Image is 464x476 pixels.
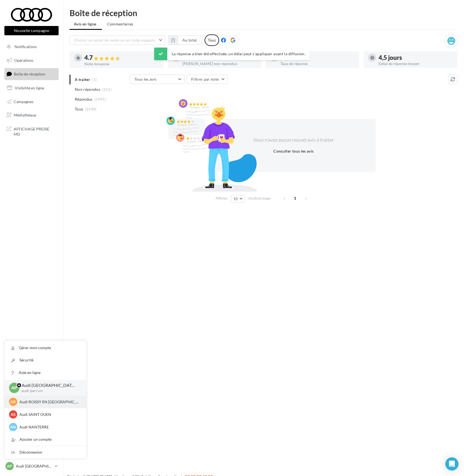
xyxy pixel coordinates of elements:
[70,9,457,17] div: Boîte de réception
[271,148,316,154] button: Consulter tous les avis
[130,75,185,84] button: Tous les avis
[3,123,60,139] a: AFFICHAGE PRESSE MD
[75,106,83,112] span: Tous
[22,389,78,393] p: audi-pari-urc
[3,55,60,66] a: Opérations
[379,55,453,61] div: 4,5 jours
[22,382,78,389] p: Audi [GEOGRAPHIC_DATA] 17
[19,412,80,417] p: Audi SAINT OUEN
[231,195,245,203] button: 10
[14,58,33,63] span: Opérations
[11,412,16,417] span: AS
[4,461,59,471] a: AP Audi [GEOGRAPHIC_DATA] 17
[291,194,300,203] span: 1
[19,424,80,430] p: Audi NANTERRE
[3,82,60,94] a: Visibilité en ligne
[280,62,355,66] div: Taux de réponse
[4,26,59,35] button: Nouvelle campagne
[102,87,112,92] span: (153)
[70,36,165,45] button: Choisir un point de vente ou un code magasin
[187,75,228,84] button: Filtrer par note
[12,385,17,391] span: AP
[14,125,56,137] span: AFFICHAGE PRESSE MD
[247,136,341,144] div: Vous n'avez aucun nouvel avis à traiter
[168,36,202,45] button: Au total
[134,77,157,81] span: Tous les avis
[280,55,355,61] div: 91 %
[5,367,86,379] a: Aide en ligne
[14,113,36,117] span: Médiathèque
[11,399,16,405] span: AR
[216,196,228,201] span: Afficher
[14,99,33,104] span: Campagnes
[10,424,16,430] span: AN
[15,44,37,49] span: Notifications
[5,446,86,459] div: Déconnexion
[107,21,133,27] span: Commentaires
[16,463,52,469] p: Audi [GEOGRAPHIC_DATA] 17
[7,463,12,469] span: AP
[379,62,453,66] div: Délai de réponse moyen
[5,342,86,354] a: Gérer mon compte
[84,62,159,66] div: Note moyenne
[5,433,86,446] div: Ajouter un compte
[85,107,97,111] span: (1648)
[3,109,60,121] a: Médiathèque
[14,72,45,76] span: Boîte de réception
[84,55,159,61] div: 4.7
[15,86,44,90] span: Visibilité en ligne
[3,96,60,107] a: Campagnes
[74,38,155,42] span: Choisir un point de vente ou un code magasin
[154,48,310,60] div: La réponse a bien été effectuée, un délai peut s’appliquer avant la diffusion.
[94,97,106,101] span: (1495)
[205,34,219,46] div: Tous
[5,354,86,366] a: Sécurité
[178,36,202,45] button: Au total
[75,87,100,92] span: Non répondus
[19,399,80,405] p: Audi ROISSY EN [GEOGRAPHIC_DATA]
[75,97,93,102] span: Répondus
[3,68,60,80] a: Boîte de réception
[445,457,459,471] div: Open Intercom Messenger
[3,41,58,52] button: Notifications
[248,196,271,201] span: résultats/page
[233,197,238,201] span: 10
